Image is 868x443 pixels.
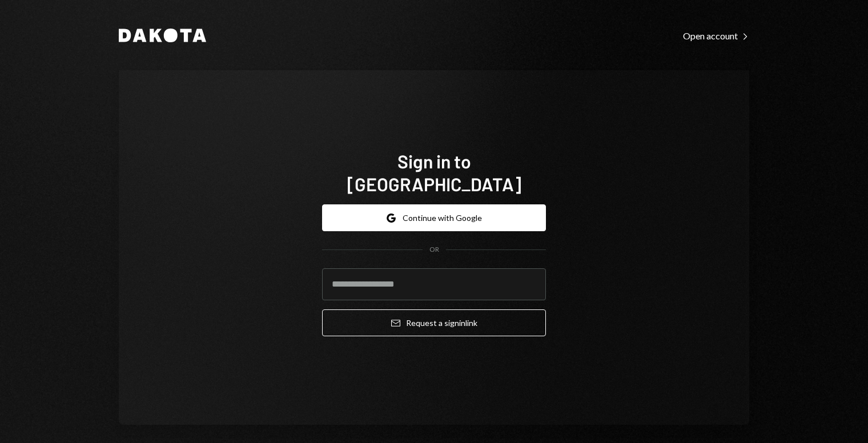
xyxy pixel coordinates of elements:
a: Open account [683,29,749,42]
h1: Sign in to [GEOGRAPHIC_DATA] [322,150,546,195]
button: Continue with Google [322,204,546,231]
button: Request a signinlink [322,309,546,336]
div: OR [429,245,439,255]
div: Open account [683,30,749,42]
